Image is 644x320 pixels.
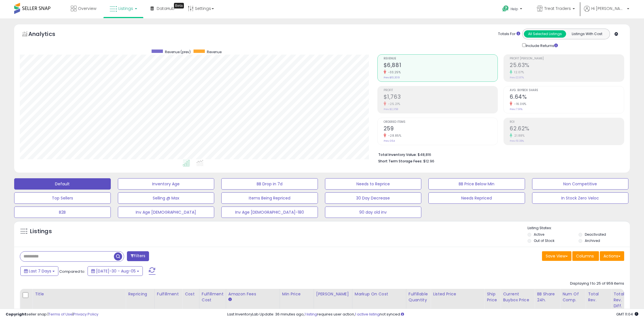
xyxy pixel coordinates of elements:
[128,291,152,297] div: Repricing
[585,238,600,243] label: Archived
[534,238,554,243] label: Out of Stock
[512,134,524,138] small: 21.88%
[566,30,608,38] button: Listings With Cost
[588,291,609,303] div: Total Rev.
[409,291,428,303] div: Fulfillable Quantity
[207,50,222,54] span: Revenue
[157,291,180,297] div: Fulfillment
[305,312,317,317] a: 1 listing
[428,192,525,204] button: Needs Repriced
[512,102,526,106] small: -16.06%
[14,192,111,204] button: Top Sellers
[510,108,522,111] small: Prev: 7.91%
[532,192,629,204] button: In Stock Zero Veloc
[378,159,422,164] b: Short Term Storage Fees:
[118,192,214,204] button: Selling @ Max
[423,158,434,164] span: $12.96
[503,291,532,303] div: Current Buybox Price
[185,291,197,297] div: Cost
[59,269,85,274] span: Compared to:
[498,1,528,18] a: Help
[6,312,98,317] div: seller snap | |
[542,251,571,261] button: Save View
[510,139,524,143] small: Prev: 51.38%
[576,253,594,259] span: Columns
[510,125,624,133] h2: 62.62%
[355,312,380,317] a: 1 active listing
[88,266,143,276] button: [DATE]-30 - Aug-05
[352,289,406,311] th: The percentage added to the cost of goods (COGS) that forms the calculator for Min & Max prices.
[537,291,558,303] div: BB Share 24h.
[386,70,401,74] small: -33.25%
[572,251,599,261] button: Columns
[510,57,624,60] span: Profit [PERSON_NAME]
[384,125,498,133] h2: 259
[73,312,98,317] a: Privacy Policy
[585,232,606,237] label: Deactivated
[28,30,66,39] h5: Analytics
[511,7,518,11] span: Help
[355,291,404,297] div: Markup on Cost
[127,251,149,261] button: Filters
[498,31,520,37] div: Totals For
[510,121,624,124] span: ROI
[487,291,498,303] div: Ship Price
[384,139,395,143] small: Prev: 364
[325,192,422,204] button: 30 Day Decrease
[78,6,96,11] span: Overview
[584,6,629,18] a: Hi [PERSON_NAME]
[378,151,620,158] li: $48,816
[118,207,214,218] button: Inv Age [DEMOGRAPHIC_DATA]
[174,3,184,8] div: Tooltip anchor
[325,207,422,218] button: 90 day old inv
[118,6,133,11] span: Listings
[165,50,191,54] span: Revenue (prev)
[118,178,214,190] button: Inventory Age
[384,62,498,70] h2: $6,881
[227,312,638,317] div: Last InventoryLab Update: 36 minutes ago, requires user action, not synced.
[35,291,123,297] div: Title
[534,232,544,237] label: Active
[14,207,111,218] button: B2B
[384,57,498,60] span: Revenue
[221,207,318,218] button: Inv Age [DEMOGRAPHIC_DATA]-180
[325,178,422,190] button: Needs to Reprice
[528,225,630,231] p: Listing States:
[228,291,277,297] div: Amazon Fees
[384,108,398,111] small: Prev: $2,358
[544,6,571,11] span: Treat Traders
[518,42,565,49] div: Include Returns
[202,291,224,303] div: Fulfillment Cost
[48,312,73,317] a: Terms of Use
[510,62,624,70] h2: 25.63%
[221,192,318,204] button: Items Being Repriced
[96,268,136,274] span: [DATE]-30 - Aug-05
[14,178,111,190] button: Default
[316,291,350,297] div: [PERSON_NAME]
[6,312,26,317] strong: Copyright
[428,178,525,190] button: BB Price Below Min
[510,76,524,79] small: Prev: 22.87%
[378,152,417,157] b: Total Inventory Value:
[616,312,638,317] span: 2025-08-14 11:04 GMT
[228,297,232,302] small: Amazon Fees.
[613,291,629,309] div: Total Rev. Diff.
[384,94,498,101] h2: $1,763
[510,94,624,101] h2: 6.64%
[384,89,498,92] span: Profit
[384,121,498,124] span: Ordered Items
[502,5,509,12] i: Get Help
[29,268,51,274] span: Last 7 Days
[512,70,524,74] small: 12.07%
[386,134,401,138] small: -28.85%
[221,178,318,190] button: BB Drop in 7d
[384,76,400,79] small: Prev: $10,309
[20,266,58,276] button: Last 7 Days
[591,6,625,11] span: Hi [PERSON_NAME]
[510,89,624,92] span: Avg. Buybox Share
[570,281,624,286] div: Displaying 1 to 25 of 959 items
[600,251,624,261] button: Actions
[386,102,400,106] small: -25.21%
[30,227,52,235] h5: Listings
[562,291,583,303] div: Num of Comp.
